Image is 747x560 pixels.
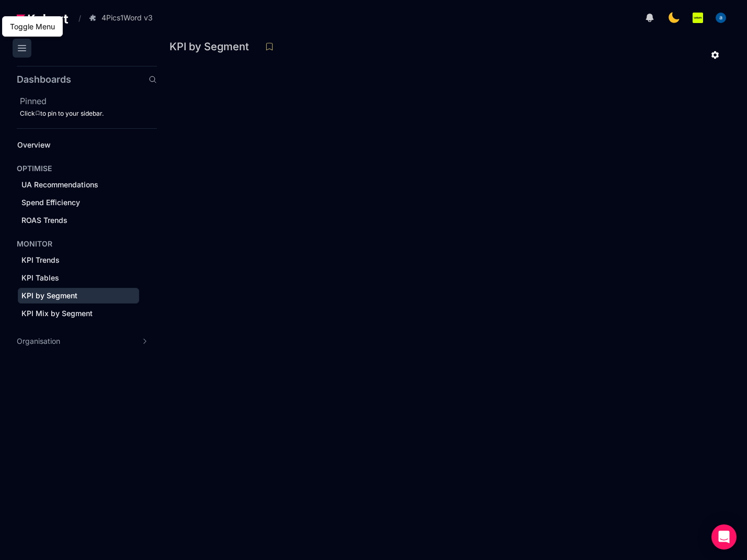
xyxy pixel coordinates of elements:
span: / [70,13,81,24]
a: ROAS Trends [18,212,139,228]
div: Click to pin to your sidebar. [20,109,157,118]
a: KPI by Segment [18,288,139,304]
span: KPI Mix by Segment [21,309,93,318]
span: Overview [17,140,51,149]
h4: OPTIMISE [17,163,52,174]
a: UA Recommendations [18,177,139,193]
a: Spend Efficiency [18,195,139,210]
button: 4Pics1Word v3 [83,9,164,27]
h4: MONITOR [17,239,52,249]
a: KPI Trends [18,252,139,268]
h3: KPI by Segment [169,41,255,52]
a: KPI Tables [18,270,139,286]
a: KPI Mix by Segment [18,306,139,321]
span: UA Recommendations [21,180,98,189]
span: Organisation [17,336,60,346]
div: Toggle Menu [8,19,57,34]
h2: Dashboards [17,75,71,84]
span: Spend Efficiency [21,198,80,207]
span: KPI Tables [21,273,59,282]
h2: Pinned [20,95,157,107]
img: logo_Lotum_Logo_20240521114851236074.png [693,13,703,23]
span: KPI Trends [21,255,60,264]
a: Overview [14,137,139,153]
span: KPI by Segment [21,291,77,300]
span: ROAS Trends [21,216,67,225]
span: 4Pics1Word v3 [101,13,153,23]
div: Open Intercom Messenger [711,524,737,550]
